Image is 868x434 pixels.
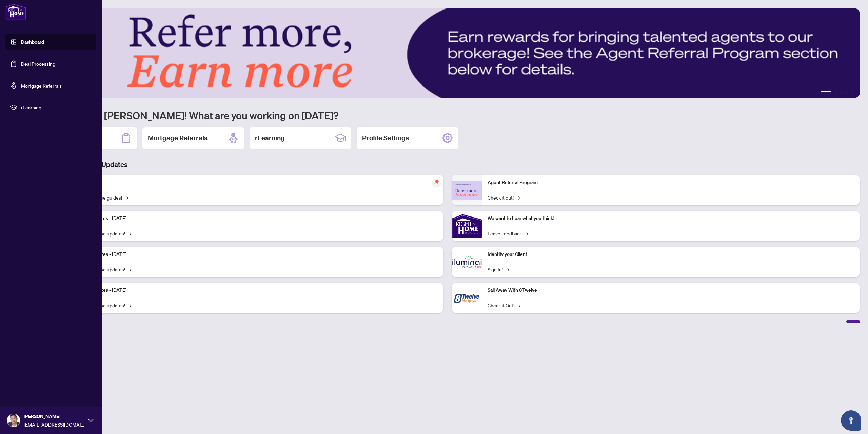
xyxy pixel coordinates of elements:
[488,215,854,222] p: We want to hear what you think!
[452,247,482,277] img: Identify your Client
[834,91,837,94] button: 2
[821,91,831,94] button: 1
[452,283,482,313] img: Sail Away With 8Twelve
[845,91,848,94] button: 4
[7,414,20,427] img: Profile Icon
[71,179,438,186] p: Self-Help
[21,82,62,89] a: Mortgage Referrals
[525,230,528,237] span: →
[488,251,854,258] p: Identify your Client
[21,103,92,111] span: rLearning
[128,302,131,309] span: →
[841,410,861,431] button: Open asap
[35,160,860,169] h3: Brokerage & Industry Updates
[21,39,44,45] a: Dashboard
[71,215,438,222] p: Platform Updates - [DATE]
[128,230,131,237] span: →
[148,133,208,143] h2: Mortgage Referrals
[488,266,509,273] a: Sign In!→
[24,421,85,428] span: [EMAIL_ADDRESS][DOMAIN_NAME]
[362,133,409,143] h2: Profile Settings
[488,302,520,309] a: Check it Out!→
[452,181,482,200] img: Agent Referral Program
[840,91,842,94] button: 3
[516,194,520,201] span: →
[506,266,509,273] span: →
[488,287,854,294] p: Sail Away With 8Twelve
[433,177,441,186] span: pushpin
[71,287,438,294] p: Platform Updates - [DATE]
[35,8,860,98] img: Slide 0
[488,230,528,237] a: Leave Feedback→
[488,179,854,186] p: Agent Referral Program
[255,133,285,143] h2: rLearning
[21,61,55,67] a: Deal Processing
[128,266,131,273] span: →
[35,109,860,122] h1: Welcome back [PERSON_NAME]! What are you working on [DATE]?
[125,194,128,201] span: →
[71,251,438,258] p: Platform Updates - [DATE]
[452,211,482,241] img: We want to hear what you think!
[5,3,26,20] img: logo
[488,194,520,201] a: Check it out!→
[517,302,520,309] span: →
[24,413,85,420] span: [PERSON_NAME]
[850,91,853,94] button: 5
